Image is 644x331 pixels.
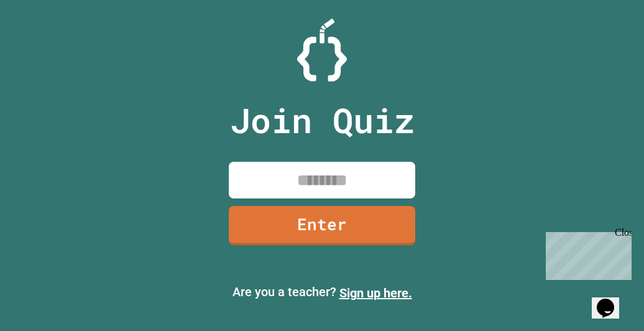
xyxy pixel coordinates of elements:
[229,206,415,245] a: Enter
[5,5,86,79] div: Chat with us now!Close
[541,227,632,280] iframe: chat widget
[10,282,634,302] p: Are you a teacher?
[592,281,632,319] iframe: chat widget
[297,19,347,82] img: Logo.svg
[230,95,415,146] p: Join Quiz
[339,286,412,301] a: Sign up here.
